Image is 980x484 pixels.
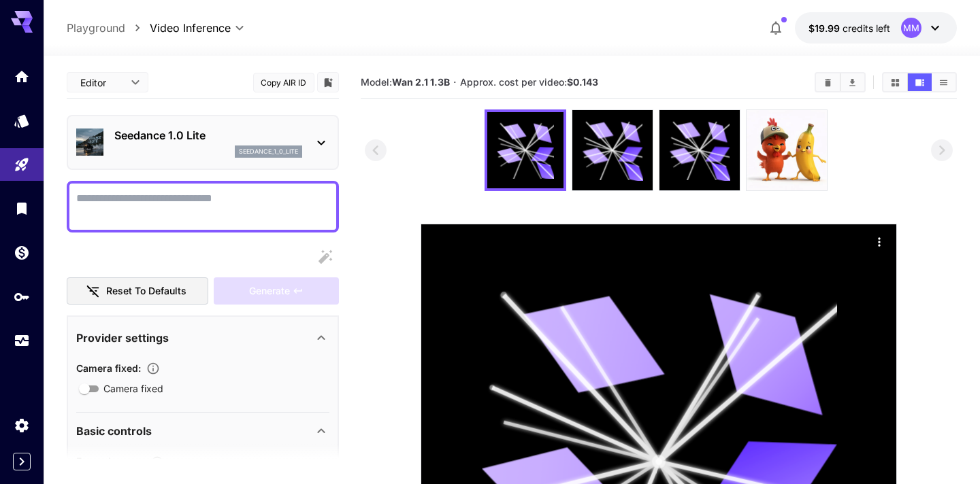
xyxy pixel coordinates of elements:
[239,147,298,156] p: seedance_1_0_lite
[795,12,957,44] button: $19.9891MM
[815,72,866,92] div: Clear videosDownload All
[67,20,125,36] a: Playground
[67,277,208,305] button: Reset to defaults
[932,73,955,91] button: Show videos in list view
[869,231,889,252] div: Actions
[843,22,890,34] span: credits left
[392,76,450,88] b: Wan 2.1 1.3B
[103,381,163,396] span: Camera fixed
[882,72,957,92] div: Show videos in grid viewShow videos in video viewShow videos in list view
[76,122,329,163] div: Seedance 1.0 Liteseedance_1_0_lite
[901,18,921,38] div: MM
[13,453,31,470] button: Expand sidebar
[76,322,329,354] div: Provider settings
[253,73,314,92] button: Copy AIR ID
[14,332,30,349] div: Usage
[14,244,30,261] div: Wallet
[816,73,840,91] button: Clear videos
[150,20,231,36] span: Video Inference
[76,362,141,374] span: Camera fixed :
[14,200,30,217] div: Library
[808,22,843,34] span: $19.99
[453,74,457,90] p: ·
[80,75,122,90] span: Editor
[808,21,890,35] div: $19.9891
[908,73,932,91] button: Show videos in video view
[76,415,329,447] div: Basic controls
[67,20,150,36] nav: breadcrumb
[114,127,302,143] p: Seedance 1.0 Lite
[76,330,169,346] p: Provider settings
[322,74,334,90] button: Add to library
[840,73,864,91] button: Download All
[14,68,30,85] div: Home
[76,423,152,439] p: Basic controls
[14,288,30,305] div: API Keys
[14,417,30,434] div: Settings
[14,156,30,173] div: Playground
[14,112,30,129] div: Models
[883,73,907,91] button: Show videos in grid view
[361,76,450,88] span: Model:
[747,110,827,190] img: XFlFNAAAAAZJREFUAwAEDNxJEpd2egAAAABJRU5ErkJggg==
[460,76,598,88] span: Approx. cost per video:
[567,76,598,88] b: $0.143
